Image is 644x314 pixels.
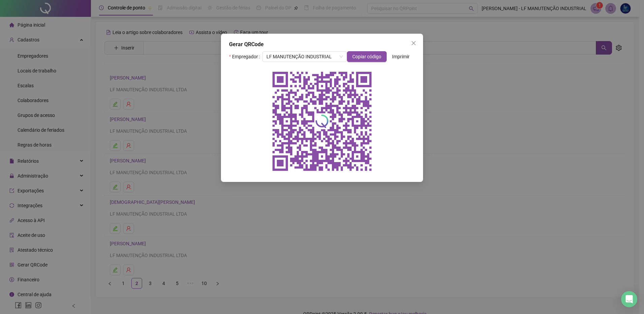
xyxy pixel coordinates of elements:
[411,40,416,46] span: close
[408,38,419,49] button: Close
[347,51,387,62] button: Copiar código
[268,67,376,175] img: qrcode do empregador
[266,52,343,62] span: LF MANUTENÇÃO INDUSTRIAL
[352,53,381,60] span: Copiar código
[229,40,415,49] div: Gerar QRCode
[621,291,637,307] div: Open Intercom Messenger
[387,51,415,62] button: Imprimir
[392,53,410,60] span: Imprimir
[229,51,262,62] label: Empregador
